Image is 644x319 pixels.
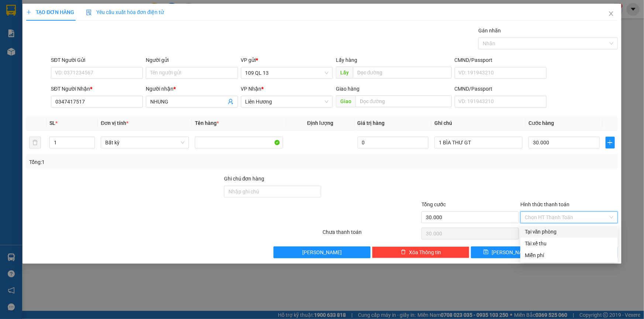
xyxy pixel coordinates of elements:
[525,239,613,248] div: Tài xế thu
[478,28,501,34] label: Gán nhãn
[431,116,526,130] th: Ghi chú
[3,3,40,40] img: logo.jpg
[42,18,48,24] span: environment
[51,85,143,93] div: SĐT Người Nhận
[355,95,452,107] input: Dọc đường
[358,137,429,148] input: 0
[421,201,446,207] span: Tổng cước
[455,85,547,93] div: CMND/Passport
[195,137,283,148] input: VD: Bàn, Ghế
[42,5,104,14] b: [PERSON_NAME]
[302,248,342,256] span: [PERSON_NAME]
[471,246,544,258] button: save[PERSON_NAME]
[358,120,385,126] span: Giá trị hàng
[241,56,333,64] div: VP gửi
[525,251,613,259] div: Miễn phí
[26,9,74,15] span: TẠO ĐƠN HÀNG
[224,176,265,182] label: Ghi chú đơn hàng
[146,85,238,93] div: Người nhận
[322,228,421,241] div: Chưa thanh toán
[228,99,234,105] span: user-add
[241,86,262,92] span: VP Nhận
[105,137,185,148] span: Bất kỳ
[372,246,469,258] button: deleteXóa Thông tin
[492,248,531,256] span: [PERSON_NAME]
[401,249,406,255] span: delete
[26,10,31,15] span: plus
[307,120,333,126] span: Định lượng
[146,56,238,64] div: Người gửi
[409,248,441,256] span: Xóa Thông tin
[608,11,614,17] span: close
[606,137,615,148] button: plus
[353,67,452,78] input: Dọc đường
[528,120,554,126] span: Cước hàng
[86,9,164,15] span: Yêu cầu xuất hóa đơn điện tử
[3,16,141,25] li: 01 [PERSON_NAME]
[245,67,328,78] span: 109 QL 13
[601,4,621,24] button: Close
[195,120,219,126] span: Tên hàng
[3,25,141,35] li: 02523854854
[42,27,48,33] span: phone
[49,120,55,126] span: SL
[3,46,75,58] b: GỬI : 109 QL 13
[336,57,357,63] span: Lấy hàng
[336,67,353,78] span: Lấy
[434,137,523,148] input: Ghi Chú
[336,86,359,92] span: Giao hàng
[29,137,41,148] button: delete
[336,95,355,107] span: Giao
[86,10,92,15] img: icon
[520,201,569,207] label: Hình thức thanh toán
[525,228,613,236] div: Tại văn phòng
[29,158,249,166] div: Tổng: 1
[51,56,143,64] div: SĐT Người Gửi
[224,186,321,197] input: Ghi chú đơn hàng
[245,96,328,107] span: Liên Hương
[273,246,371,258] button: [PERSON_NAME]
[101,120,128,126] span: Đơn vị tính
[455,56,547,64] div: CMND/Passport
[483,249,489,255] span: save
[606,140,614,146] span: plus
